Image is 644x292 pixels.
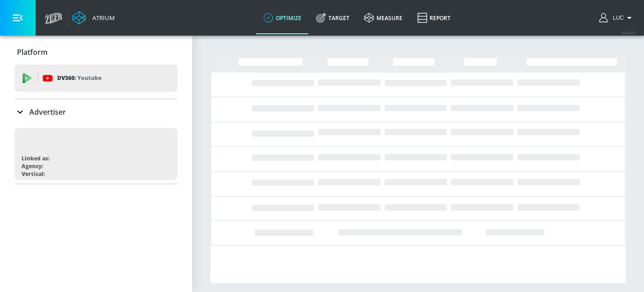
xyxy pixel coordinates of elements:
div: Linked as:Agency:Vertical: [15,128,177,180]
a: Target [309,1,357,34]
button: Luc [599,12,635,23]
p: Advertiser [29,107,66,117]
p: Youtube [77,73,102,83]
div: Platform [15,39,177,65]
a: optimize [256,1,309,34]
div: Vertical: [21,170,45,178]
div: DV360: Youtube [15,64,177,92]
span: login as: luc.amatruda@zefr.com [609,15,624,21]
p: DV360: [57,73,102,83]
div: Atrium [89,14,115,22]
a: measure [357,1,410,34]
div: Agency: [21,162,43,170]
div: Linked as: [21,154,49,162]
a: Atrium [72,11,115,25]
div: Advertiser [15,99,177,125]
span: v 4.28.0 [622,30,635,35]
a: Report [410,1,458,34]
p: Platform [17,47,48,57]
